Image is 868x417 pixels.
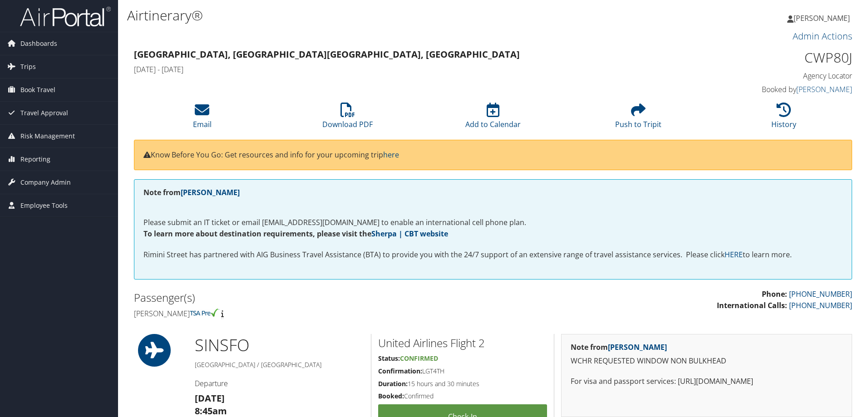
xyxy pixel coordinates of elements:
[378,367,547,376] h5: LGT4TH
[134,48,520,60] strong: [GEOGRAPHIC_DATA], [GEOGRAPHIC_DATA] [GEOGRAPHIC_DATA], [GEOGRAPHIC_DATA]
[134,309,486,319] h4: [PERSON_NAME]
[683,48,852,67] h1: CWP80J
[378,392,404,400] strong: Booked:
[20,171,71,194] span: Company Admin
[571,376,843,388] p: For visa and passport services: [URL][DOMAIN_NAME]
[378,379,408,388] strong: Duration:
[20,194,68,217] span: Employee Tools
[465,108,521,129] a: Add to Calendar
[378,392,547,401] h5: Confirmed
[608,342,667,352] a: [PERSON_NAME]
[796,84,852,94] a: [PERSON_NAME]
[789,289,852,299] a: [PHONE_NUMBER]
[20,78,55,101] span: Book Travel
[195,378,364,388] h4: Departure
[794,13,850,23] span: [PERSON_NAME]
[378,367,422,375] strong: Confirmation:
[378,354,400,363] strong: Status:
[789,300,852,310] a: [PHONE_NUMBER]
[193,108,212,129] a: Email
[771,108,796,129] a: History
[20,6,111,27] img: airportal-logo.png
[793,30,852,42] a: Admin Actions
[20,32,57,55] span: Dashboards
[134,64,669,74] h4: [DATE] - [DATE]
[127,6,615,25] h1: Airtinerary®
[195,405,227,417] strong: 8:45am
[134,290,486,305] h2: Passenger(s)
[400,354,438,363] span: Confirmed
[195,392,225,404] strong: [DATE]
[378,335,547,351] h2: United Airlines Flight 2
[371,229,448,239] a: Sherpa | CBT website
[20,55,36,78] span: Trips
[615,108,661,129] a: Push to Tripit
[143,187,240,197] strong: Note from
[717,300,787,310] strong: International Calls:
[143,205,843,240] p: Please submit an IT ticket or email [EMAIL_ADDRESS][DOMAIN_NAME] to enable an international cell ...
[683,84,852,94] h4: Booked by
[20,102,68,124] span: Travel Approval
[787,5,859,32] a: [PERSON_NAME]
[571,355,843,367] p: WCHR REQUESTED WINDOW NON BULKHEAD
[195,334,364,357] h1: SIN SFO
[143,249,843,261] p: Rimini Street has partnered with AIG Business Travel Assistance (BTA) to provide you with the 24/...
[143,149,843,161] p: Know Before You Go: Get resources and info for your upcoming trip
[20,125,75,147] span: Risk Management
[322,108,373,129] a: Download PDF
[195,360,364,369] h5: [GEOGRAPHIC_DATA] / [GEOGRAPHIC_DATA]
[383,150,399,160] a: here
[725,250,743,260] a: HERE
[190,309,219,317] img: tsa-precheck.png
[20,148,50,171] span: Reporting
[378,379,547,388] h5: 15 hours and 30 minutes
[143,229,448,239] strong: To learn more about destination requirements, please visit the
[683,71,852,81] h4: Agency Locator
[571,342,667,352] strong: Note from
[181,187,240,197] a: [PERSON_NAME]
[762,289,787,299] strong: Phone:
